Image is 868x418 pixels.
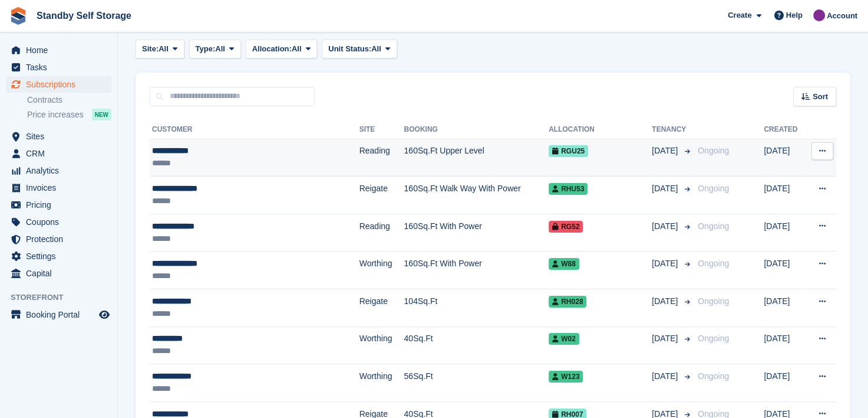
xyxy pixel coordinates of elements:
[26,231,97,247] span: Protection
[549,183,588,195] span: RHU53
[652,182,680,195] span: [DATE]
[549,120,652,139] th: Allocation
[404,252,549,289] td: 160Sq.Ft With Power
[26,197,97,213] span: Pricing
[6,145,111,162] a: menu
[652,120,693,139] th: Tenancy
[404,120,549,139] th: Booking
[26,76,97,93] span: Subscriptions
[404,289,549,327] td: 104Sq.Ft
[764,139,806,177] td: [DATE]
[6,197,111,213] a: menu
[549,145,588,157] span: RGU25
[404,326,549,364] td: 40Sq.Ft
[32,6,136,25] a: Standby Self Storage
[6,42,111,58] a: menu
[698,334,729,343] span: Ongoing
[26,42,97,58] span: Home
[764,289,806,327] td: [DATE]
[359,120,404,139] th: Site
[27,109,84,120] span: Price increases
[27,108,111,121] a: Price increases NEW
[652,332,680,345] span: [DATE]
[652,145,680,157] span: [DATE]
[292,43,302,55] span: All
[6,59,111,76] a: menu
[827,10,857,22] span: Account
[404,364,549,402] td: 56Sq.Ft
[27,94,111,106] a: Contracts
[92,109,111,120] div: NEW
[764,252,806,289] td: [DATE]
[549,296,586,308] span: RH028
[159,43,169,55] span: All
[404,214,549,252] td: 160Sq.Ft With Power
[359,364,404,402] td: Worthing
[698,221,729,231] span: Ongoing
[698,184,729,193] span: Ongoing
[26,265,97,282] span: Capital
[252,43,292,55] span: Allocation:
[142,43,159,55] span: Site:
[786,9,803,21] span: Help
[698,259,729,268] span: Ongoing
[698,296,729,306] span: Ongoing
[6,306,111,323] a: menu
[359,139,404,177] td: Reading
[359,252,404,289] td: Worthing
[26,128,97,145] span: Sites
[764,120,806,139] th: Created
[26,145,97,162] span: CRM
[764,177,806,214] td: [DATE]
[404,177,549,214] td: 160Sq.Ft Walk Way With Power
[215,43,225,55] span: All
[9,7,27,25] img: stora-icon-8386f47178a22dfd0bd8f6a31ec36ba5ce8667c1dd55bd0f319d3a0aa187defe.svg
[652,295,680,308] span: [DATE]
[6,231,111,247] a: menu
[652,220,680,233] span: [DATE]
[6,265,111,282] a: menu
[6,162,111,179] a: menu
[764,214,806,252] td: [DATE]
[404,139,549,177] td: 160Sq.Ft Upper Level
[698,146,729,155] span: Ongoing
[359,177,404,214] td: Reigate
[26,214,97,230] span: Coupons
[6,248,111,264] a: menu
[549,371,583,383] span: W123
[359,214,404,252] td: Reading
[698,371,729,381] span: Ongoing
[26,59,97,76] span: Tasks
[764,326,806,364] td: [DATE]
[328,43,371,55] span: Unit Status:
[359,289,404,327] td: Reigate
[549,221,583,233] span: RG52
[371,43,381,55] span: All
[6,128,111,145] a: menu
[359,326,404,364] td: Worthing
[26,306,97,323] span: Booking Portal
[652,370,680,383] span: [DATE]
[196,43,216,55] span: Type:
[813,9,825,21] img: Sue Ford
[6,179,111,196] a: menu
[813,91,828,103] span: Sort
[652,257,680,270] span: [DATE]
[764,364,806,402] td: [DATE]
[150,120,359,139] th: Customer
[136,40,184,59] button: Site: All
[26,162,97,179] span: Analytics
[26,248,97,264] span: Settings
[6,214,111,230] a: menu
[728,9,751,21] span: Create
[246,40,318,59] button: Allocation: All
[97,308,111,322] a: Preview store
[189,40,241,59] button: Type: All
[322,40,397,59] button: Unit Status: All
[6,76,111,93] a: menu
[549,333,579,345] span: W02
[549,258,579,270] span: W88
[26,179,97,196] span: Invoices
[11,292,117,303] span: Storefront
